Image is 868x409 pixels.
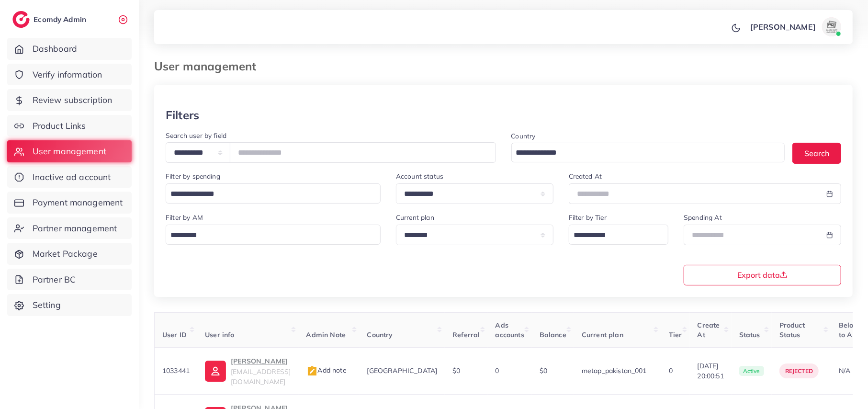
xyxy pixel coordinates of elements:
[166,183,381,204] div: Search for option
[396,171,443,181] label: Account status
[739,330,760,339] span: Status
[511,131,536,141] label: Country
[33,43,77,55] span: Dashboard
[513,146,773,160] input: Search for option
[785,367,813,375] span: rejected
[684,213,722,222] label: Spending At
[839,366,850,375] span: N/A
[452,366,460,375] span: $0
[540,366,547,375] span: $0
[231,367,291,386] span: [EMAIL_ADDRESS][DOMAIN_NAME]
[569,225,669,245] div: Search for option
[154,59,264,73] h3: User management
[166,171,220,181] label: Filter by spending
[569,213,607,222] label: Filter by Tier
[7,269,132,291] a: Partner BC
[582,366,647,375] span: metap_pakistan_001
[452,330,480,339] span: Referral
[205,355,291,386] a: [PERSON_NAME][EMAIL_ADDRESS][DOMAIN_NAME]
[231,355,291,367] p: [PERSON_NAME]
[7,115,132,137] a: Product Links
[33,248,98,260] span: Market Package
[396,213,434,222] label: Current plan
[33,196,123,209] span: Payment management
[7,166,132,188] a: Inactive ad account
[7,217,132,239] a: Partner management
[205,330,234,339] span: User info
[7,38,132,60] a: Dashboard
[166,131,226,140] label: Search user by field
[7,294,132,316] a: Setting
[779,321,805,339] span: Product Status
[684,265,841,285] button: Export data
[750,21,816,33] p: [PERSON_NAME]
[167,187,368,202] input: Search for option
[569,171,602,181] label: Created At
[7,192,132,214] a: Payment management
[12,11,30,28] img: logo
[570,228,656,243] input: Search for option
[33,145,106,158] span: User management
[582,330,623,339] span: Current plan
[745,17,845,36] a: [PERSON_NAME]avatar
[7,89,132,111] a: Review subscription
[33,222,117,235] span: Partner management
[33,94,113,106] span: Review subscription
[33,68,102,81] span: Verify information
[7,64,132,86] a: Verify information
[737,271,788,279] span: Export data
[205,361,226,382] img: ic-user-info.36bf1079.svg
[33,171,111,183] span: Inactive ad account
[669,366,673,375] span: 0
[162,330,187,339] span: User ID
[306,366,347,375] span: Add note
[7,243,132,265] a: Market Package
[166,108,199,122] h3: Filters
[7,140,132,162] a: User management
[698,361,724,381] span: [DATE] 20:00:51
[496,321,524,339] span: Ads accounts
[496,366,499,375] span: 0
[792,143,841,163] button: Search
[33,299,61,311] span: Setting
[306,365,318,377] img: admin_note.cdd0b510.svg
[166,225,381,245] div: Search for option
[33,120,86,132] span: Product Links
[162,366,190,375] span: 1033441
[367,330,393,339] span: Country
[822,17,841,36] img: avatar
[367,366,438,375] span: [GEOGRAPHIC_DATA]
[34,15,89,24] h2: Ecomdy Admin
[306,330,346,339] span: Admin Note
[511,143,785,162] div: Search for option
[698,321,720,339] span: Create At
[540,330,566,339] span: Balance
[12,11,89,28] a: logoEcomdy Admin
[33,273,76,286] span: Partner BC
[739,366,764,376] span: active
[167,228,368,243] input: Search for option
[166,213,203,222] label: Filter by AM
[669,330,682,339] span: Tier
[839,321,862,339] span: Belong to AM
